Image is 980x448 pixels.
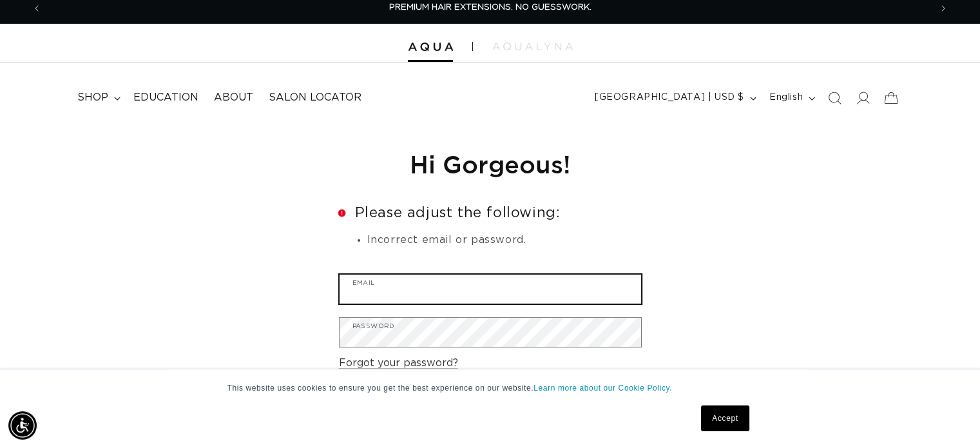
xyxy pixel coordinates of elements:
[339,148,642,180] h1: Hi Gorgeous!
[408,43,453,52] img: Aqua Hair Extensions
[762,86,820,110] button: English
[214,91,253,104] span: About
[206,83,261,112] a: About
[269,91,361,104] span: Salon Locator
[261,83,369,112] a: Salon Locator
[769,91,803,104] span: English
[916,386,980,448] iframe: Chat Widget
[133,91,198,104] span: Education
[339,354,458,373] a: Forgot your password?
[595,91,744,104] span: [GEOGRAPHIC_DATA] | USD $
[367,232,642,249] li: Incorrect email or password.
[492,43,573,50] img: aqualyna.com
[70,83,126,112] summary: shop
[126,83,206,112] a: Education
[339,206,642,220] h2: Please adjust the following:
[820,84,849,112] summary: Search
[701,405,749,431] a: Accept
[77,91,108,104] span: shop
[587,86,762,110] button: [GEOGRAPHIC_DATA] | USD $
[340,275,641,304] input: Email
[389,3,591,12] span: PREMIUM HAIR EXTENSIONS. NO GUESSWORK.
[227,382,753,394] p: This website uses cookies to ensure you get the best experience on our website.
[533,384,672,393] a: Learn more about our Cookie Policy.
[8,411,37,440] div: Accessibility Menu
